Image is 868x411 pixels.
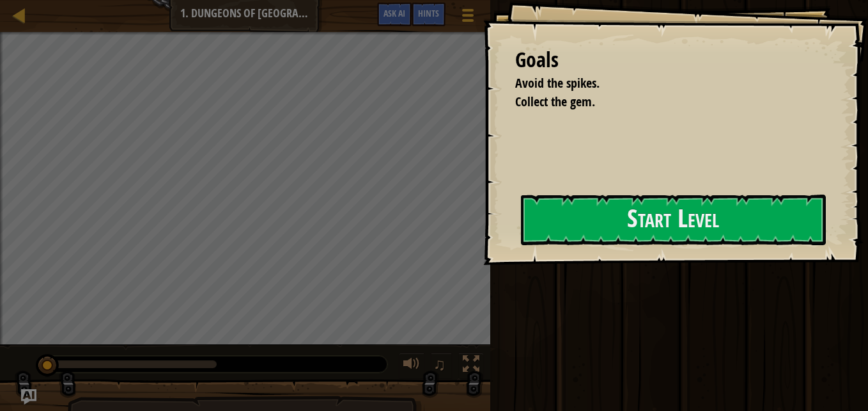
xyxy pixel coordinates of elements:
button: Ask AI [377,3,412,26]
span: Ask AI [384,7,405,19]
div: Goals [515,45,823,75]
span: Hints [418,7,439,19]
button: Toggle fullscreen [458,353,484,379]
li: Avoid the spikes. [499,74,820,93]
button: ♫ [431,353,453,379]
li: Collect the gem. [499,93,820,111]
button: Start Level [521,195,826,245]
span: ♫ [433,355,446,374]
span: Collect the gem. [515,93,595,110]
button: Ask AI [21,389,36,405]
span: Avoid the spikes. [515,74,600,92]
button: Show game menu [452,3,484,33]
button: Adjust volume [399,353,424,379]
